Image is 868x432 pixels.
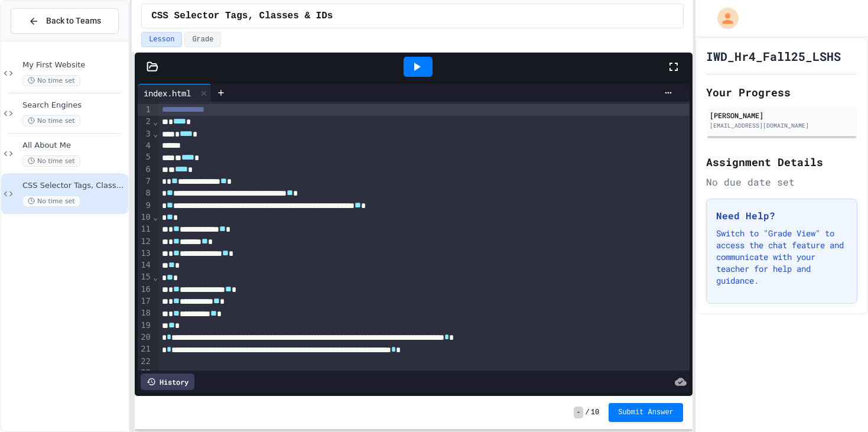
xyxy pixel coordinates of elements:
[22,141,126,151] span: All About Me
[152,212,158,222] span: Fold line
[618,408,674,417] span: Submit Answer
[138,200,152,212] div: 9
[138,151,152,163] div: 5
[141,32,182,47] button: Lesson
[138,284,152,295] div: 16
[138,236,152,248] div: 12
[152,117,158,126] span: Fold line
[22,181,126,191] span: CSS Selector Tags, Classes & IDs
[138,259,152,271] div: 14
[138,223,152,235] div: 11
[706,48,841,64] h1: IWD_Hr4_Fall25_LSHS
[138,295,152,307] div: 17
[22,196,80,207] span: No time set
[152,129,158,138] span: Fold line
[706,154,857,170] h2: Assignment Details
[138,332,152,343] div: 20
[138,84,212,102] div: index.html
[710,121,854,130] div: [EMAIL_ADDRESS][DOMAIN_NAME]
[22,60,126,70] span: My First Website
[138,128,152,140] div: 3
[138,248,152,259] div: 13
[770,333,856,384] iframe: chat widget
[22,100,126,111] span: Search Engines
[706,175,857,189] div: No due date set
[22,155,80,167] span: No time set
[818,385,856,420] iframe: chat widget
[716,209,847,223] h3: Need Help?
[46,15,101,27] span: Back to Teams
[152,272,158,282] span: Fold line
[716,228,847,287] p: Switch to "Grade View" to access the chat feature and communicate with your teacher for help and ...
[138,271,152,283] div: 15
[138,212,152,223] div: 10
[138,307,152,319] div: 18
[151,9,333,23] span: CSS Selector Tags, Classes & IDs
[138,356,152,368] div: 22
[138,176,152,187] div: 7
[574,407,583,418] span: -
[138,367,152,379] div: 23
[138,164,152,176] div: 6
[138,116,152,128] div: 2
[138,320,152,332] div: 19
[138,343,152,355] div: 21
[710,110,854,121] div: [PERSON_NAME]
[184,32,221,47] button: Grade
[591,408,599,417] span: 10
[22,75,80,86] span: No time set
[138,140,152,152] div: 4
[11,8,119,34] button: Back to Teams
[138,187,152,199] div: 8
[586,408,590,417] span: /
[141,373,194,390] div: History
[22,115,80,126] span: No time set
[138,104,152,116] div: 1
[706,84,857,100] h2: Your Progress
[705,5,742,32] div: My Account
[609,403,683,422] button: Submit Answer
[138,87,197,99] div: index.html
